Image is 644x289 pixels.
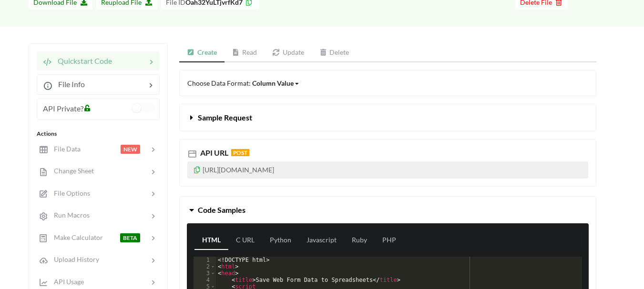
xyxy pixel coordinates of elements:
[252,78,294,88] div: Column Value
[198,205,245,214] span: Code Samples
[48,167,94,175] span: Change Sheet
[312,43,357,62] a: Delete
[228,231,262,250] a: C URL
[194,277,216,283] div: 4
[179,43,225,62] a: Create
[48,278,84,286] span: API Usage
[194,263,216,270] div: 2
[194,270,216,277] div: 3
[52,80,85,89] span: File Info
[198,113,252,122] span: Sample Request
[48,145,81,153] span: File Data
[48,255,99,263] span: Upload History
[48,189,90,197] span: File Options
[375,231,404,250] a: PHP
[120,233,140,242] span: BETA
[187,79,300,87] span: Choose Data Format:
[187,161,588,179] p: [URL][DOMAIN_NAME]
[194,231,228,250] a: HTML
[265,43,312,62] a: Update
[180,104,596,131] button: Sample Request
[262,231,299,250] a: Python
[48,211,90,219] span: Run Macros
[37,130,160,138] div: Actions
[344,231,375,250] a: Ruby
[194,257,216,263] div: 1
[52,56,112,65] span: Quickstart Code
[180,197,596,223] button: Code Samples
[299,231,344,250] a: Javascript
[225,43,265,62] a: Read
[48,233,103,241] span: Make Calculator
[198,148,228,157] span: API URL
[231,149,249,156] span: POST
[121,145,140,154] span: NEW
[43,104,83,113] span: API Private?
